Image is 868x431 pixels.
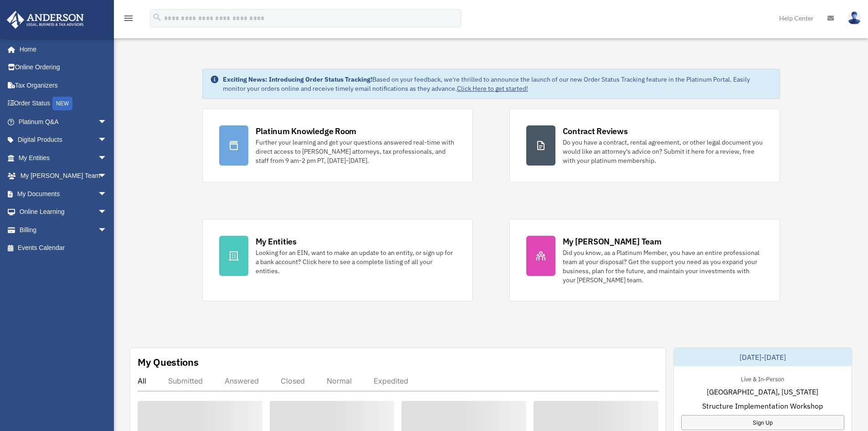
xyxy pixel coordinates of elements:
[98,131,116,150] span: arrow_drop_down
[123,16,134,24] a: menu
[98,185,116,203] span: arrow_drop_down
[4,11,87,29] img: Anderson Advisors Platinum Portal
[152,12,162,22] i: search
[123,13,134,24] i: menu
[6,94,121,113] a: Order StatusNEW
[563,138,763,165] div: Do you have a contract, rental agreement, or other legal document you would like an attorney's ad...
[6,131,121,149] a: Digital Productsarrow_drop_down
[6,76,121,94] a: Tax Organizers
[6,239,121,257] a: Events Calendar
[6,185,121,203] a: My Documentsarrow_drop_down
[256,236,297,247] div: My Entities
[256,125,357,137] div: Platinum Knowledge Room
[457,84,528,93] a: Click Here to get started!
[138,376,146,385] div: All
[98,149,116,167] span: arrow_drop_down
[6,149,121,167] a: My Entitiesarrow_drop_down
[6,167,121,185] a: My [PERSON_NAME] Teamarrow_drop_down
[223,75,772,93] div: Based on your feedback, we're thrilled to announce the launch of our new Order Status Tracking fe...
[847,11,861,25] img: User Pic
[6,203,121,221] a: Online Learningarrow_drop_down
[98,221,116,239] span: arrow_drop_down
[225,376,259,385] div: Answered
[256,138,456,165] div: Further your learning and get your questions answered real-time with direct access to [PERSON_NAM...
[168,376,203,385] div: Submitted
[98,113,116,131] span: arrow_drop_down
[563,125,628,137] div: Contract Reviews
[256,248,456,275] div: Looking for an EIN, want to make an update to an entity, or sign up for a bank account? Click her...
[223,75,372,83] strong: Exciting News: Introducing Order Status Tracking!
[374,376,408,385] div: Expedited
[6,113,121,131] a: Platinum Q&Aarrow_drop_down
[6,40,116,58] a: Home
[98,167,116,186] span: arrow_drop_down
[98,203,116,222] span: arrow_drop_down
[734,374,791,383] div: Live & In-Person
[681,415,844,430] a: Sign Up
[509,219,780,301] a: My [PERSON_NAME] Team Did you know, as a Platinum Member, you have an entire professional team at...
[202,219,473,301] a: My Entities Looking for an EIN, want to make an update to an entity, or sign up for a bank accoun...
[674,348,852,366] div: [DATE]-[DATE]
[6,221,121,239] a: Billingarrow_drop_down
[52,97,72,110] div: NEW
[202,109,473,182] a: Platinum Knowledge Room Further your learning and get your questions answered real-time with dire...
[509,109,780,182] a: Contract Reviews Do you have a contract, rental agreement, or other legal document you would like...
[707,386,818,397] span: [GEOGRAPHIC_DATA], [US_STATE]
[563,248,763,285] div: Did you know, as a Platinum Member, you have an entire professional team at your disposal? Get th...
[702,400,823,411] span: Structure Implementation Workshop
[138,355,199,369] div: My Questions
[563,236,662,247] div: My [PERSON_NAME] Team
[6,58,121,77] a: Online Ordering
[281,376,305,385] div: Closed
[327,376,352,385] div: Normal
